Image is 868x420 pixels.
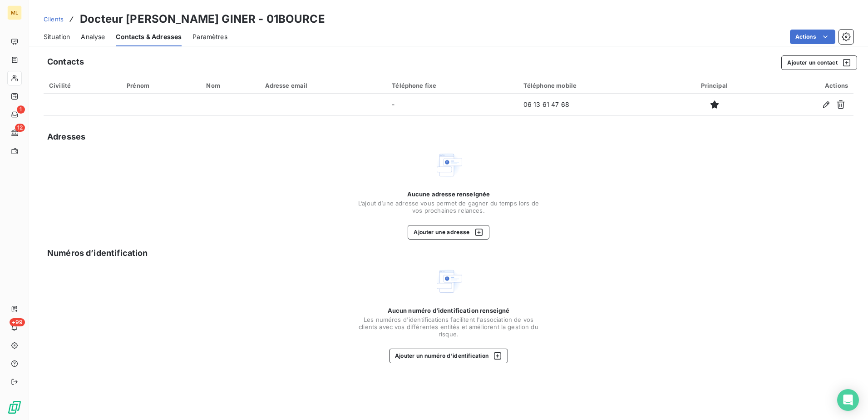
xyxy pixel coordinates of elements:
span: Situation [44,32,70,41]
span: L’ajout d’une adresse vous permet de gagner du temps lors de vos prochaines relances. [358,200,539,214]
img: Empty state [434,150,463,180]
a: 12 [7,125,21,140]
h5: Contacts [47,55,84,68]
h3: Docteur [PERSON_NAME] GINER - 01BOURCE [80,11,325,27]
span: Analyse [81,32,105,41]
span: Paramètres [192,32,227,41]
span: +99 [10,318,25,326]
button: Ajouter une adresse [408,225,489,240]
div: ML [7,5,22,20]
div: Téléphone fixe [392,82,513,89]
div: Principal [676,82,753,89]
h5: Numéros d’identification [47,247,148,260]
a: Clients [44,15,64,24]
div: Civilité [49,82,116,89]
div: Open Intercom Messenger [837,389,859,411]
img: Empty state [434,267,463,296]
button: Ajouter un numéro d’identification [389,349,508,363]
span: 12 [15,124,25,132]
span: Aucun numéro d’identification renseigné [388,307,510,314]
div: Actions [764,82,848,89]
td: 06 13 61 47 68 [518,94,670,115]
div: Adresse email [265,82,381,89]
span: Les numéros d'identifications facilitent l'association de vos clients avec vos différentes entité... [358,316,539,338]
a: 1 [7,107,21,122]
div: Prénom [127,82,195,89]
img: Logo LeanPay [7,400,22,415]
span: Aucune adresse renseignée [407,190,490,198]
button: Ajouter un contact [781,55,857,70]
button: Actions [790,30,835,44]
span: Contacts & Adresses [116,32,182,41]
span: 1 [17,105,25,114]
h5: Adresses [47,130,85,143]
div: Téléphone mobile [523,82,665,89]
div: Nom [206,82,254,89]
span: Clients [44,15,64,23]
td: - [386,94,518,115]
